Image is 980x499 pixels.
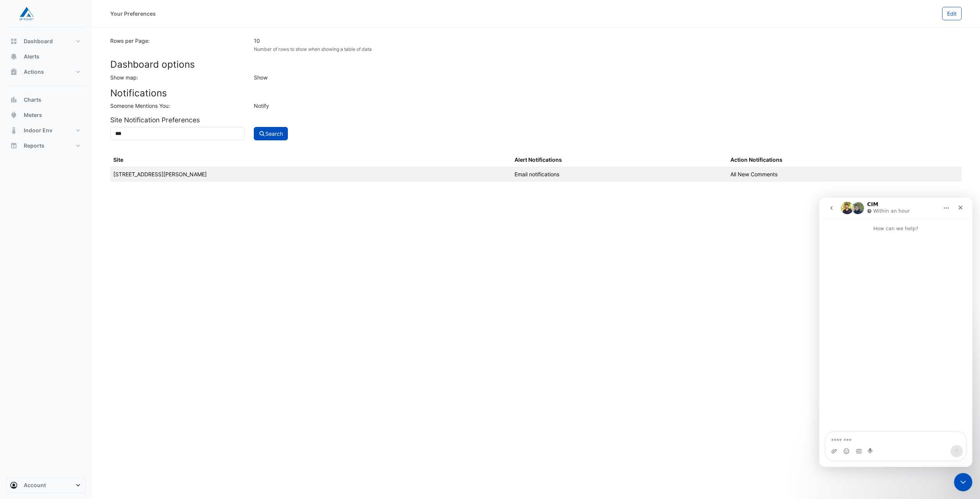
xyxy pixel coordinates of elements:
[110,116,962,124] h5: Site Notification Preferences
[954,473,972,491] iframe: Intercom live chat
[10,96,18,104] app-icon: Charts
[727,153,962,167] th: Action Notifications
[819,198,972,467] iframe: Intercom live chat
[6,123,86,138] button: Indoor Env
[110,153,511,167] th: Site
[106,37,249,53] div: Rows per Page:
[727,167,962,182] td: All New Comments
[10,127,18,134] app-icon: Indoor Env
[24,481,46,489] span: Account
[249,73,966,81] div: Show
[110,102,170,110] label: Someone Mentions You:
[942,7,962,20] button: Edit
[24,96,41,104] span: Charts
[6,107,86,123] button: Meters
[6,138,86,153] button: Reports
[511,167,727,182] td: Email notifications
[110,10,156,18] div: Your Preferences
[10,142,18,150] app-icon: Reports
[254,46,372,52] small: Number of rows to show when showing a table of data
[24,142,44,150] span: Reports
[511,153,727,167] th: Alert Notifications
[24,127,52,134] span: Indoor Env
[6,478,86,493] button: Account
[24,111,42,119] span: Meters
[110,59,962,70] h3: Dashboard options
[947,10,957,17] span: Edit
[110,73,138,81] label: Show map:
[9,6,44,21] img: Company Logo
[24,68,44,76] span: Actions
[10,68,18,76] app-icon: Actions
[10,111,18,119] app-icon: Meters
[254,127,288,140] button: Search
[110,167,511,182] td: [STREET_ADDRESS][PERSON_NAME]
[24,37,53,45] span: Dashboard
[24,53,39,60] span: Alerts
[10,37,18,45] app-icon: Dashboard
[249,102,966,110] div: Notify
[110,88,962,99] h3: Notifications
[6,49,86,64] button: Alerts
[10,53,18,60] app-icon: Alerts
[254,37,962,45] div: 10
[6,64,86,80] button: Actions
[6,34,86,49] button: Dashboard
[6,92,86,107] button: Charts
